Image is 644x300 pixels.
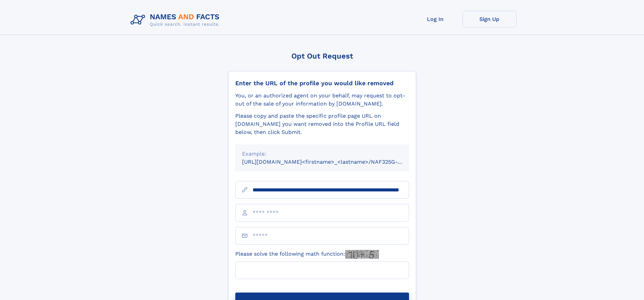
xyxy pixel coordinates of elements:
[242,150,402,158] div: Example:
[242,159,422,165] small: [URL][DOMAIN_NAME]<firstname>_<lastname>/NAF325G-xxxxxxxx
[235,112,409,136] div: Please copy and paste the specific profile page URL on [DOMAIN_NAME] you want removed into the Pr...
[462,11,517,27] a: Sign Up
[235,250,379,259] label: Please solve the following math function:
[235,92,409,108] div: You, or an authorized agent on your behalf, may request to opt-out of the sale of your informatio...
[235,79,409,87] div: Enter the URL of the profile you would like removed
[128,11,225,29] img: Logo Names and Facts
[228,52,416,60] div: Opt Out Request
[408,11,462,27] a: Log In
